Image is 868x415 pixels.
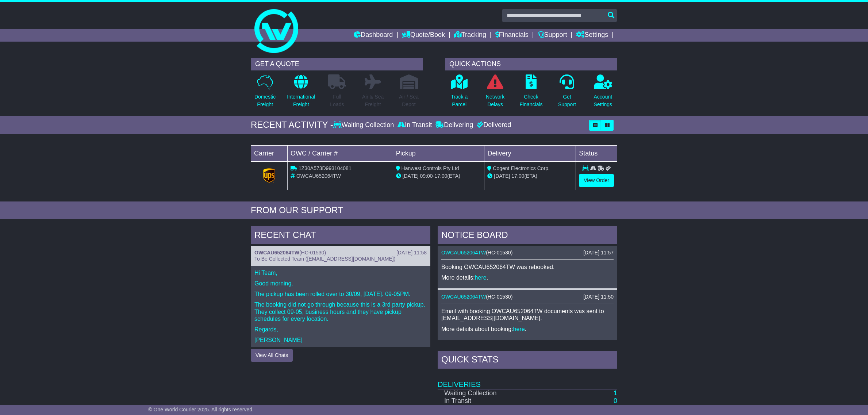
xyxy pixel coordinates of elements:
a: here [513,326,525,332]
button: View All Chats [251,349,293,362]
span: 17:00 [434,173,447,179]
p: Account Settings [594,93,612,108]
div: Delivering [434,121,475,129]
span: Cogent Electronics Corp. [493,165,550,171]
p: Get Support [558,93,576,108]
div: Delivered [475,121,511,129]
span: HC-01530 [488,294,511,300]
a: Settings [576,29,608,42]
td: Carrier [251,145,288,161]
p: More details about booking: . [441,326,614,333]
p: Booking OWCAU652064TW was rebooked. [441,264,614,270]
div: (ETA) [487,172,573,180]
p: The booking did not go through because this is a 3rd party pickup. They collect 09-05, business h... [254,301,427,322]
span: [DATE] [403,173,419,179]
a: GetSupport [558,74,576,112]
span: HC-01530 [301,250,324,255]
div: - (ETA) [396,172,481,180]
a: here [475,274,487,281]
a: NetworkDelays [485,74,505,112]
p: [PERSON_NAME] [254,337,427,343]
div: RECENT ACTIVITY - [251,120,333,130]
p: Good morning. [254,280,427,287]
a: InternationalFreight [287,74,315,112]
div: In Transit [396,121,434,129]
a: AccountSettings [594,74,613,112]
span: HC-01530 [488,250,511,255]
a: CheckFinancials [519,74,543,112]
div: [DATE] 11:58 [396,250,427,256]
td: In Transit [438,397,568,405]
p: Air / Sea Depot [399,93,419,108]
a: OWCAU652064TW [254,250,299,255]
div: ( ) [254,250,427,256]
div: [DATE] 11:57 [583,250,614,256]
p: Domestic Freight [254,93,276,108]
div: RECENT CHAT [251,226,430,246]
a: Financials [495,29,529,42]
p: Network Delays [486,93,504,108]
div: FROM OUR SUPPORT [251,205,617,216]
div: GET A QUOTE [251,58,423,70]
a: View Order [579,174,614,187]
td: Pickup [393,145,484,161]
p: The pickup has been rolled over to 30/09, [DATE]. 09-05PM. [254,291,427,297]
td: Deliveries [438,370,617,389]
p: International Freight [287,93,315,108]
a: 1 [614,389,617,397]
a: DomesticFreight [254,74,276,112]
a: OWCAU652064TW [441,294,486,300]
a: Support [538,29,567,42]
span: Hanwest Controls Pty Ltd [402,165,459,171]
td: Status [576,145,617,161]
span: [DATE] [494,173,510,179]
p: Full Loads [328,93,346,108]
span: 09:00 [420,173,433,179]
p: Regards, [254,326,427,333]
div: ( ) [441,250,614,256]
span: © One World Courier 2025. All rights reserved. [148,407,254,412]
span: OWCAU652064TW [296,173,341,179]
a: Track aParcel [450,74,468,112]
td: OWC / Carrier # [288,145,393,161]
a: Tracking [454,29,486,42]
img: GetCarrierServiceLogo [263,168,276,183]
div: [DATE] 11:50 [583,294,614,300]
span: 17:00 [511,173,524,179]
div: ( ) [441,294,614,300]
td: Waiting Collection [438,389,568,397]
div: Waiting Collection [333,121,396,129]
p: Hi Team, [254,269,427,276]
td: Delivery [484,145,576,161]
p: More details: . [441,274,614,281]
p: Track a Parcel [451,93,468,108]
div: NOTICE BOARD [438,226,617,246]
span: 1Z30A573D993104081 [299,165,352,171]
span: To Be Collected Team ([EMAIL_ADDRESS][DOMAIN_NAME]) [254,256,395,262]
a: Dashboard [354,29,393,42]
div: QUICK ACTIONS [445,58,617,70]
a: 0 [614,397,617,404]
div: Quick Stats [438,351,617,370]
a: OWCAU652064TW [441,250,486,255]
a: Quote/Book [402,29,445,42]
p: Email with booking OWCAU652064TW documents was sent to [EMAIL_ADDRESS][DOMAIN_NAME]. [441,308,614,322]
p: Check Financials [520,93,543,108]
p: Air & Sea Freight [362,93,384,108]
